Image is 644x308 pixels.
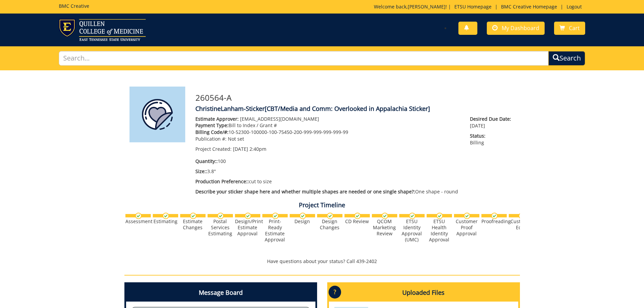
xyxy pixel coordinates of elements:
h3: 260564-A [195,93,515,102]
h4: Uploaded Files [329,284,518,302]
span: Estimate Approver: [195,116,239,122]
span: Size:: [195,168,207,174]
img: Product featured image [129,87,185,142]
p: Bill to Index / Grant # [195,122,460,129]
div: Design/Print Estimate Approval [235,218,260,237]
div: Estimate Changes [180,218,206,231]
div: Estimating [153,218,178,224]
h4: ChristineLanham-Sticker [195,105,515,112]
span: Payment Type: [195,122,229,128]
p: 3.8" [195,168,460,175]
a: Cart [554,22,585,35]
p: ? [329,286,341,299]
img: checkmark [327,213,333,219]
img: checkmark [519,213,525,219]
img: checkmark [245,213,251,219]
p: [EMAIL_ADDRESS][DOMAIN_NAME] [195,116,460,122]
span: Not set [228,136,244,142]
img: ETSU logo [59,19,146,41]
img: checkmark [163,213,169,219]
p: [DATE] [470,116,515,129]
span: Quantity:: [195,158,218,164]
div: Postal Services Estimating [208,218,233,237]
p: Welcome back, ! | | | [374,3,585,10]
img: checkmark [436,213,443,219]
a: My Dashboard [487,22,545,35]
img: checkmark [217,213,224,219]
span: Describe your sticker shape here and whether multiple shapes are needed or one single shape?: [195,188,415,195]
img: checkmark [464,213,470,219]
span: Status: [470,133,515,139]
img: checkmark [135,213,142,219]
span: Desired Due Date: [470,116,515,122]
p: 10-52300-100000-100-75450-200-999-999-999-999-99 [195,129,460,136]
span: [DATE] 2:40pm [233,146,266,152]
p: 100 [195,158,460,165]
span: Cart [569,24,580,32]
img: checkmark [382,213,388,219]
h4: Message Board [126,284,315,302]
p: Have questions about your status? Call 439-2402 [124,258,520,265]
div: QCOM Marketing Review [372,218,397,237]
span: My Dashboard [502,24,539,32]
h5: BMC Creative [59,3,89,8]
a: ETSU Homepage [451,3,495,10]
a: Logout [563,3,585,10]
span: Project Created: [195,146,232,152]
img: checkmark [300,213,306,219]
div: Design [290,218,315,224]
div: CD Review [344,218,370,224]
input: Search... [59,51,549,66]
a: [PERSON_NAME] [408,3,446,10]
a: BMC Creative Homepage [498,3,560,10]
span: [CBT/Media and Comm: Overlooked in Appalachia Sticker] [265,104,430,113]
div: Design Changes [317,218,342,231]
div: ETSU Identity Approval (UMC) [399,218,425,243]
div: Assessment [125,218,151,224]
p: One shape - round [195,188,460,195]
img: checkmark [190,213,196,219]
div: Customer Proof Approval [454,218,479,237]
div: Proofreading [481,218,507,224]
span: Publication #: [195,136,226,142]
img: checkmark [354,213,361,219]
h4: Project Timeline [124,202,520,209]
img: checkmark [491,213,498,219]
div: Customer Edits [509,218,534,231]
img: checkmark [409,213,415,219]
div: Print-Ready Estimate Approval [262,218,288,243]
button: Search [548,51,585,66]
p: Billing [470,133,515,146]
span: Production Preference:: [195,178,249,185]
img: checkmark [272,213,279,219]
span: Billing Code/#: [195,129,229,135]
p: cut to size [195,178,460,185]
div: ETSU Health Identity Approval [427,218,452,243]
